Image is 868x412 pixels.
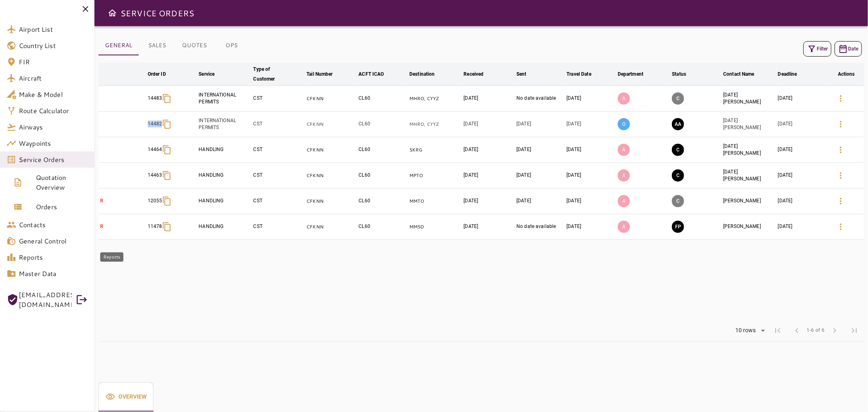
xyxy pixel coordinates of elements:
[565,112,616,137] td: [DATE]
[357,86,408,112] td: CL60
[831,217,851,237] button: Details
[722,137,776,163] td: [DATE][PERSON_NAME]
[565,86,616,112] td: [DATE]
[776,163,829,188] td: [DATE]
[462,163,515,188] td: [DATE]
[722,163,776,188] td: [DATE][PERSON_NAME]
[672,92,684,105] button: CANCELED
[672,69,697,79] span: Status
[515,188,565,214] td: [DATE]
[462,214,515,240] td: [DATE]
[566,69,591,79] div: Travel Date
[306,224,355,230] p: CFKNN
[254,64,304,84] span: Type of Customer
[98,36,250,55] div: basic tabs example
[252,137,305,163] td: CST
[831,140,851,160] button: Details
[19,138,88,148] span: Waypoints
[252,112,305,137] td: CST
[723,69,754,79] div: Contact Name
[98,382,153,412] button: Overview
[464,69,494,79] span: Received
[776,112,829,137] td: [DATE]
[618,92,630,105] p: A
[36,202,88,212] span: Orders
[19,57,88,67] span: FIR
[306,121,355,128] p: CFKNN
[306,95,355,102] p: CFKNN
[252,214,305,240] td: CST
[175,36,213,55] button: QUOTES
[100,223,144,230] p: R
[672,69,686,79] div: Status
[672,118,684,130] button: AWAITING ASSIGNMENT
[357,137,408,163] td: CL60
[306,69,343,79] span: Tail Number
[462,86,515,112] td: [DATE]
[565,163,616,188] td: [DATE]
[618,69,643,79] div: Department
[148,223,162,230] p: 11478
[19,122,88,132] span: Airways
[409,147,460,153] p: SKRG
[104,5,120,21] button: Open drawer
[197,188,251,214] td: HANDLING
[197,214,251,240] td: HANDLING
[516,69,527,79] div: Sent
[148,69,177,79] span: Order ID
[197,163,251,188] td: HANDLING
[306,147,355,153] p: CFKNN
[722,214,776,240] td: [PERSON_NAME]
[768,321,787,340] span: First Page
[19,269,88,278] span: Master Data
[831,191,851,211] button: Details
[566,69,601,79] span: Travel Date
[409,69,435,79] div: Destination
[409,121,460,128] p: MHRO, CYYZ
[148,121,162,127] p: 14482
[672,221,684,233] button: FINAL PREPARATION
[776,86,829,112] td: [DATE]
[359,69,394,79] span: ACFT ICAO
[672,169,684,182] button: CLOSED
[306,198,355,205] p: CFKNN
[409,224,460,230] p: MMSD
[722,188,776,214] td: [PERSON_NAME]
[835,41,862,57] button: Date
[197,112,251,137] td: INTERNATIONAL PERMITS
[19,236,88,246] span: General Control
[516,69,537,79] span: Sent
[252,86,305,112] td: CST
[148,172,162,179] p: 14463
[776,188,829,214] td: [DATE]
[515,214,565,240] td: No date available
[618,221,630,233] p: A
[787,321,807,340] span: Previous Page
[565,137,616,163] td: [DATE]
[197,86,251,112] td: INTERNATIONAL PERMITS
[618,69,654,79] span: Department
[409,69,445,79] span: Destination
[730,324,768,337] div: 10 rows
[199,69,214,79] div: Service
[19,73,88,83] span: Aircraft
[357,112,408,137] td: CL60
[831,89,851,108] button: Details
[148,95,162,102] p: 14483
[776,137,829,163] td: [DATE]
[776,214,829,240] td: [DATE]
[19,155,88,164] span: Service Orders
[515,137,565,163] td: [DATE]
[778,69,808,79] span: Deadline
[515,86,565,112] td: No date available
[252,163,305,188] td: CST
[19,24,88,34] span: Airport List
[825,321,844,340] span: Next Page
[197,137,251,163] td: HANDLING
[831,114,851,134] button: Details
[19,41,88,50] span: Country List
[618,144,630,156] p: A
[199,69,225,79] span: Service
[844,321,864,340] span: Last Page
[100,197,144,204] p: R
